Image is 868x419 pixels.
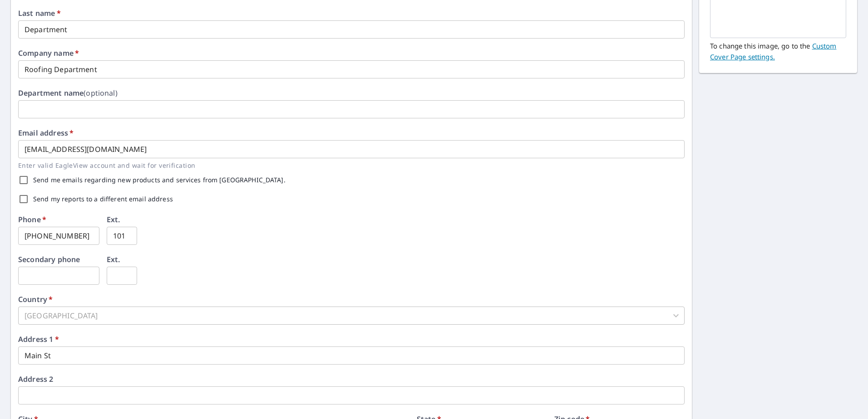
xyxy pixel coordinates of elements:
label: Phone [18,216,46,223]
p: To change this image, go to the [710,38,846,62]
p: Enter valid EagleView account and wait for verification [18,160,678,171]
label: Ext. [107,216,120,223]
label: Company name [18,49,79,57]
label: Department name [18,89,118,97]
label: Secondary phone [18,256,80,263]
label: Send me emails regarding new products and services from [GEOGRAPHIC_DATA]. [33,177,286,183]
div: [GEOGRAPHIC_DATA] [18,307,685,325]
label: Send my reports to a different email address [33,196,173,202]
label: Address 1 [18,336,59,343]
label: Address 2 [18,375,53,383]
label: Last name [18,10,61,17]
label: Ext. [107,256,120,263]
label: Country [18,296,53,303]
b: (optional) [84,88,118,98]
label: Email address [18,129,74,136]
